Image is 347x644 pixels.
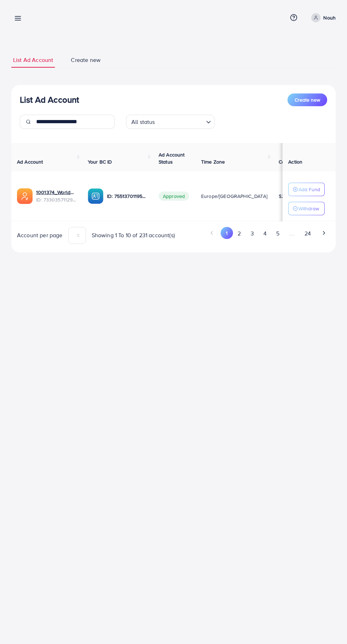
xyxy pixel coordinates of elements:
[271,227,284,240] button: Go to page 5
[88,158,112,165] span: Your BC ID
[157,115,203,127] input: Search for option
[159,151,185,165] span: Ad Account Status
[179,227,330,240] ul: Pagination
[298,185,320,194] p: Add Fund
[246,227,258,240] button: Go to page 3
[92,231,175,239] span: Showing 1 To 10 of 231 account(s)
[71,56,101,64] span: Create new
[13,56,53,64] span: List Ad Account
[17,188,33,204] img: ic-ads-acc.e4c84228.svg
[233,227,246,240] button: Go to page 2
[318,227,330,239] button: Go to next page
[295,96,320,103] span: Create new
[20,95,79,105] h3: List Ad Account
[201,158,225,165] span: Time Zone
[201,193,267,200] span: Europe/[GEOGRAPHIC_DATA]
[36,196,76,203] span: ID: 7330357112914198529
[288,183,325,196] button: Add Fund
[36,189,76,196] a: 1001374_World_1706731803479
[288,158,302,165] span: Action
[17,158,43,165] span: Ad Account
[288,202,325,215] button: Withdraw
[126,115,215,129] div: Search for option
[107,192,147,200] p: ID: 7551370119537213456
[221,227,233,239] button: Go to page 1
[88,188,103,204] img: ic-ba-acc.ded83a64.svg
[300,227,315,240] button: Go to page 24
[17,231,63,239] span: Account per page
[298,204,319,213] p: Withdraw
[36,189,76,203] div: <span class='underline'>1001374_World_1706731803479</span></br>7330357112914198529
[130,117,157,127] span: All status
[317,612,342,639] iframe: Chat
[288,93,327,106] button: Create new
[258,227,271,240] button: Go to page 4
[159,192,189,201] span: Approved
